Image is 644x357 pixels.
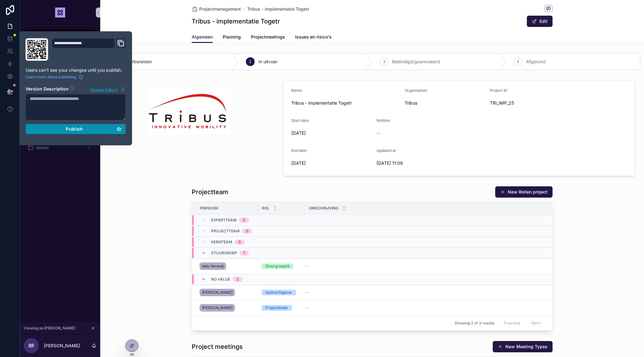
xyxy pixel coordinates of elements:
[295,31,332,44] a: Issues en risico's
[247,6,309,12] a: Tribus - implementatie Togetr
[52,38,126,61] div: Domain and Custom Link
[265,290,292,295] div: Opdrachtgever
[490,100,599,106] span: TRI_IMP_25
[262,305,301,311] a: Projectleider
[44,343,80,349] p: [PERSON_NAME]
[202,290,232,295] span: [PERSON_NAME]
[55,8,65,18] img: App logo
[517,59,519,64] span: 4
[495,186,553,198] button: New Rollen project
[309,206,338,211] span: Omschrijving
[377,118,390,123] span: Notities
[291,148,307,153] span: End date
[202,264,224,269] span: Iddo Verweij
[192,31,213,43] a: Algemeen
[192,342,243,351] h1: Project meetings
[200,289,235,296] a: [PERSON_NAME]
[192,188,228,196] h1: Projectteam
[295,34,332,40] span: Issues en risico's
[243,251,245,256] div: 1
[149,88,231,134] img: att8CEJDoAxjt8Iaf30090-Logo-Tribus.jpg
[211,251,237,256] span: Stuurgroep
[291,100,400,106] span: Tribus - implementatie Togetr
[223,31,241,44] a: Planning
[377,130,380,136] span: --
[211,229,240,234] span: Projectteam
[405,88,427,93] span: Organisation
[291,88,302,93] span: Name
[26,75,76,80] span: Learn more about publishing
[377,148,396,153] span: Updated at
[223,34,241,40] span: Planning
[305,264,309,269] span: --
[527,16,553,27] button: Edit
[262,290,301,295] a: Opdrachtgever
[200,304,235,312] a: [PERSON_NAME]
[291,118,309,123] span: Start date
[262,263,301,269] a: Stuurgroeplid
[251,31,285,44] a: Projectmeetings
[89,86,126,93] button: Version history
[202,305,232,310] span: [PERSON_NAME]
[490,88,507,93] span: Project ID
[258,59,278,65] span: In uitvoer
[24,142,96,153] a: Beheer
[291,160,371,166] span: [DATE]
[243,218,245,223] div: 0
[192,34,213,40] span: Algemeen
[24,326,75,331] span: Viewing as [PERSON_NAME]
[249,59,251,64] span: 2
[493,341,553,352] button: New Meeting Types
[454,321,494,326] span: Showing 3 of 3 results
[211,240,232,245] span: Kernteam
[377,160,457,166] span: [DATE] 11:09
[405,100,485,106] span: Tribus
[238,240,241,245] div: 0
[305,264,544,269] a: --
[26,124,126,134] button: Publish
[124,59,152,65] span: Voorbereiden
[236,277,239,282] div: 2
[305,290,309,295] span: --
[26,75,84,80] a: Learn more about publishing
[383,59,385,64] span: 3
[90,86,118,92] span: Version history
[265,305,288,311] div: Projectleider
[392,59,440,65] span: Beëindigd/geannuleerd
[305,305,309,310] span: --
[199,6,241,12] span: Projectmanagement
[200,262,226,270] a: Iddo Verweij
[29,342,34,349] span: RF
[211,218,236,223] span: Expertteam
[305,305,544,310] a: --
[305,290,544,295] a: --
[246,229,248,234] div: 0
[291,130,371,136] span: [DATE]
[200,303,254,313] a: [PERSON_NAME]
[251,34,285,40] span: Projectmeetings
[200,287,254,297] a: [PERSON_NAME]
[211,277,230,282] span: No value
[526,59,546,65] span: Afgerond
[265,263,289,269] div: Stuurgroeplid
[192,6,241,12] a: Projectmanagement
[200,261,254,271] a: Iddo Verweij
[36,145,49,150] span: Beheer
[26,86,69,93] h2: Version Description
[192,17,280,26] h1: Tribus - implementatie Togetr
[24,29,96,41] a: Projectmanagement
[26,67,126,73] p: Users can't see your changes until you publish.
[200,206,218,211] span: Persoon
[262,206,269,211] span: Rol
[20,25,100,162] div: scrollable content
[66,126,83,132] span: Publish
